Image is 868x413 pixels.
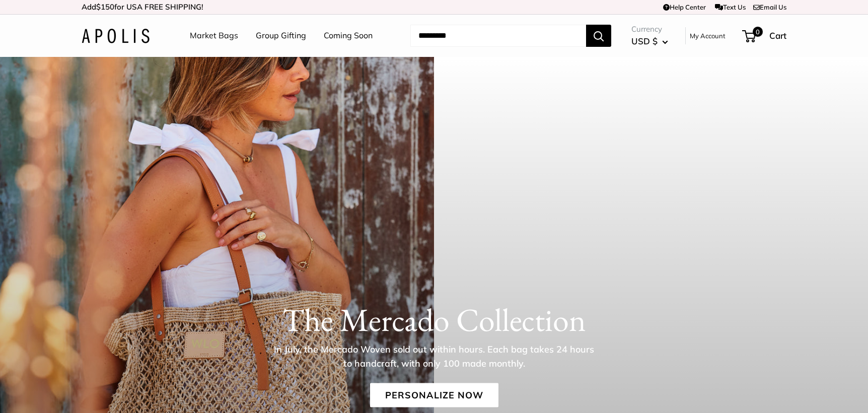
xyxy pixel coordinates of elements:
[769,30,786,41] span: Cart
[690,30,726,42] a: My Account
[96,2,114,12] span: $150
[753,3,786,11] a: Email Us
[256,28,306,43] a: Group Gifting
[715,3,746,11] a: Text Us
[410,25,586,47] input: Search...
[82,300,786,338] h1: The Mercado Collection
[631,36,658,46] span: USD $
[753,27,763,37] span: 0
[324,28,373,43] a: Coming Soon
[631,33,668,49] button: USD $
[663,3,706,11] a: Help Center
[370,383,498,407] a: Personalize Now
[82,29,150,43] img: Apolis
[586,25,611,47] button: Search
[190,28,238,43] a: Market Bags
[743,28,786,44] a: 0 Cart
[270,342,598,370] p: In July, the Mercado Woven sold out within hours. Each bag takes 24 hours to handcraft, with only...
[631,22,668,36] span: Currency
